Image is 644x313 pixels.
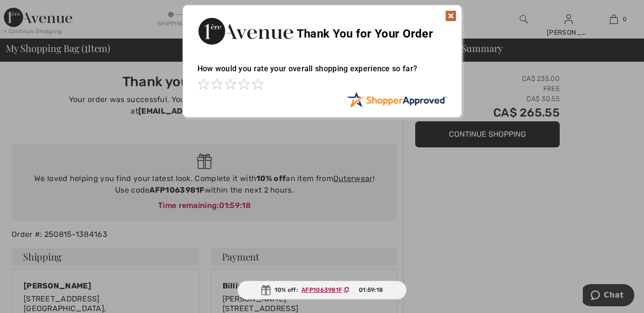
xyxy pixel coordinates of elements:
span: 01:59:18 [359,286,383,294]
span: Thank You for Your Order [297,27,433,40]
img: x [445,10,457,22]
img: Gift.svg [261,285,271,295]
div: 10% off: [237,281,407,300]
span: Chat [21,7,41,15]
div: How would you rate your overall shopping experience so far? [197,54,447,91]
img: Thank You for Your Order [197,15,294,47]
ins: AFP1063981F [302,287,342,293]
